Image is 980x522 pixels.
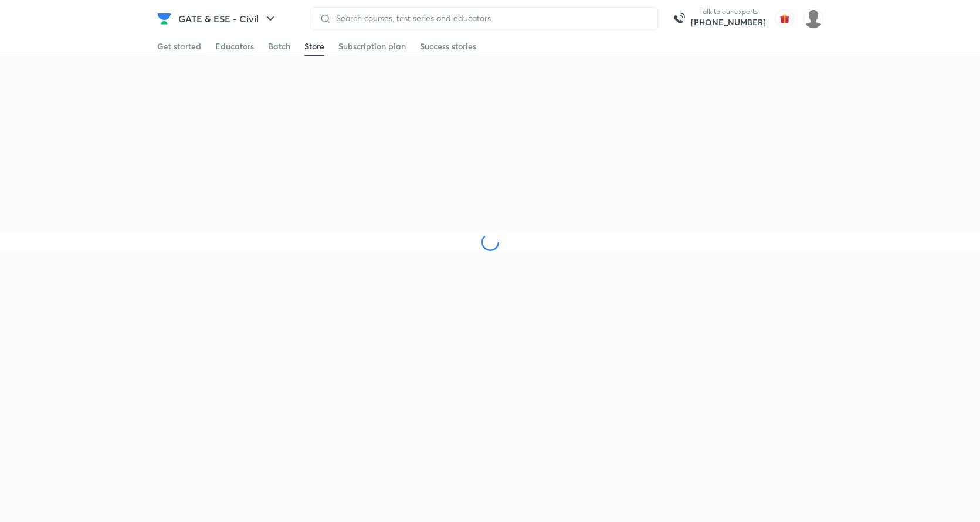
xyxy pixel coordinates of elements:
[420,37,476,56] a: Success stories
[331,13,648,23] input: Search courses, test series and educators
[157,37,201,56] a: Get started
[691,16,766,28] a: [PHONE_NUMBER]
[691,7,766,16] p: Talk to our experts
[215,37,254,56] a: Educators
[215,40,254,52] div: Educators
[338,40,406,52] div: Subscription plan
[157,12,171,26] img: Company Logo
[268,37,290,56] a: Batch
[803,9,823,29] img: Abdul Ramzeen
[171,7,284,30] button: GATE & ESE - Civil
[268,40,290,52] div: Batch
[775,9,794,28] img: avatar
[667,7,691,30] img: call-us
[304,37,324,56] a: Store
[338,37,406,56] a: Subscription plan
[304,40,324,52] div: Store
[420,40,476,52] div: Success stories
[157,40,201,52] div: Get started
